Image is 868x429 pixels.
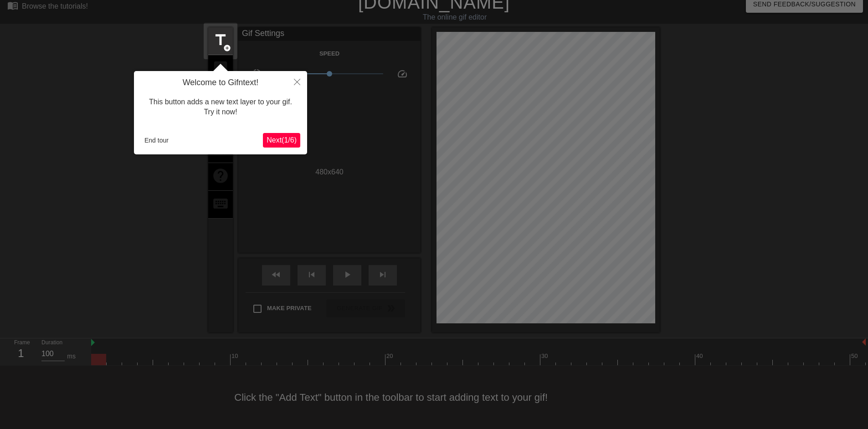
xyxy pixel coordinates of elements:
[267,136,297,144] span: Next ( 1 / 6 )
[263,133,300,148] button: Next
[141,88,300,127] div: This button adds a new text layer to your gif. Try it now!
[287,71,307,92] button: Close
[141,133,172,147] button: End tour
[141,78,300,88] h4: Welcome to Gifntext!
